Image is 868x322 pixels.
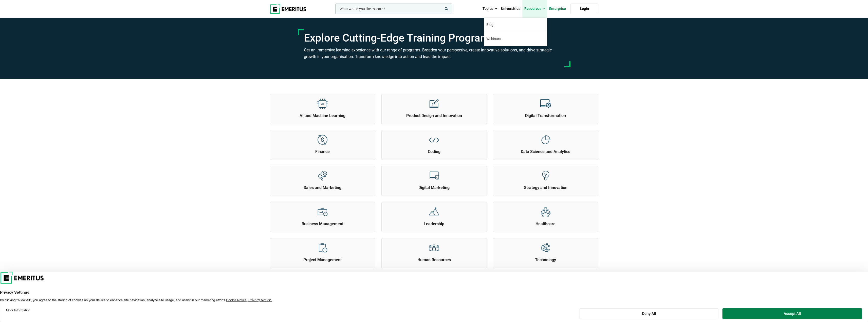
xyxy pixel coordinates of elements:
h2: Digital Transformation [494,113,597,119]
h2: Business Management [271,221,374,227]
a: Explore Topics Human Resources [382,238,487,263]
h2: Project Management [271,257,374,263]
h2: Technology [494,257,597,263]
img: Explore Topics [540,134,551,145]
h2: Data Science and Analytics [494,149,597,155]
h2: Strategy and Innovation [494,185,597,191]
h2: AI and Machine Learning [271,113,374,119]
a: Explore Topics Sales and Marketing [270,166,375,191]
img: Explore Topics [428,170,440,181]
h2: Coding [383,149,485,155]
a: Explore Topics Coding [382,130,487,155]
img: Explore Topics [317,206,328,218]
img: Explore Topics [428,242,440,254]
a: Explore Topics Product Design and Innovation [382,94,487,119]
h1: Explore Cutting-Edge Training Programs [304,32,564,44]
h2: Human Resources [383,257,485,263]
img: Explore Topics [317,134,328,145]
img: Explore Topics [317,170,328,181]
a: Explore Topics Project Management [270,238,375,263]
img: Explore Topics [317,242,328,254]
a: Explore Topics Technology [493,238,598,263]
a: Login [570,4,598,14]
a: Explore Topics AI and Machine Learning [270,94,375,119]
img: Explore Topics [428,206,440,218]
h2: Finance [271,149,374,155]
a: Explore Topics Business Management [270,202,375,227]
img: Explore Topics [428,134,440,145]
h2: Healthcare [494,221,597,227]
img: Explore Topics [540,206,551,218]
h2: Product Design and Innovation [383,113,485,119]
img: Explore Topics [540,242,551,254]
a: Explore Topics Finance [270,130,375,155]
h3: Get an immersive learning experience with our range of programs. Broaden your perspective, create... [304,47,564,60]
img: Explore Topics [540,170,551,181]
a: Explore Topics Healthcare [493,202,598,227]
a: Webinars [484,32,547,46]
a: Explore Topics Strategy and Innovation [493,166,598,191]
a: Explore Topics Leadership [382,202,487,227]
input: woocommerce-product-search-field-0 [335,4,452,14]
a: Blog [484,18,547,32]
img: Explore Topics [428,98,440,109]
h2: Leadership [383,221,485,227]
a: Explore Topics Digital Transformation [493,94,598,119]
a: Explore Topics Digital Marketing [382,166,487,191]
h2: Digital Marketing [383,185,485,191]
h2: Sales and Marketing [271,185,374,191]
img: Explore Topics [540,98,551,109]
a: Explore Topics Data Science and Analytics [493,130,598,155]
img: Explore Topics [317,98,328,109]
